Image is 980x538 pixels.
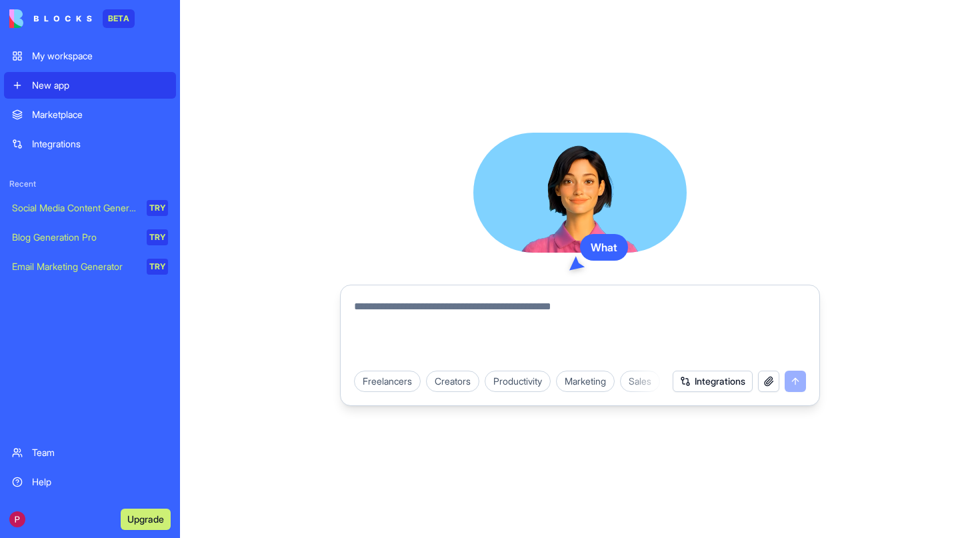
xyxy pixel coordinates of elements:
[9,511,25,527] img: ACg8ocIp9NggE7vAPPtesxhRrVGCB9NpYxqwEokA4no3TmMP-mzR7w=s96-c
[32,137,168,151] div: Integrations
[32,475,168,489] div: Help
[12,231,137,244] div: Blog Generation Pro
[580,234,628,261] div: What
[147,229,168,245] div: TRY
[4,179,176,189] span: Recent
[32,446,168,459] div: Team
[4,253,176,280] a: Email Marketing GeneratorTRY
[4,195,176,221] a: Social Media Content GeneratorTRY
[9,9,92,28] img: logo
[12,201,137,215] div: Social Media Content Generator
[426,371,479,392] div: Creators
[4,469,176,495] a: Help
[673,371,753,392] button: Integrations
[485,371,551,392] div: Productivity
[4,101,176,128] a: Marketplace
[103,9,135,28] div: BETA
[147,259,168,275] div: TRY
[121,512,171,525] a: Upgrade
[4,131,176,157] a: Integrations
[620,371,660,392] div: Sales
[147,200,168,216] div: TRY
[32,79,168,92] div: New app
[4,439,176,466] a: Team
[354,371,421,392] div: Freelancers
[121,509,171,530] button: Upgrade
[9,9,135,28] a: BETA
[12,260,137,273] div: Email Marketing Generator
[556,371,615,392] div: Marketing
[32,108,168,121] div: Marketplace
[4,72,176,99] a: New app
[4,43,176,69] a: My workspace
[4,224,176,251] a: Blog Generation ProTRY
[32,49,168,63] div: My workspace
